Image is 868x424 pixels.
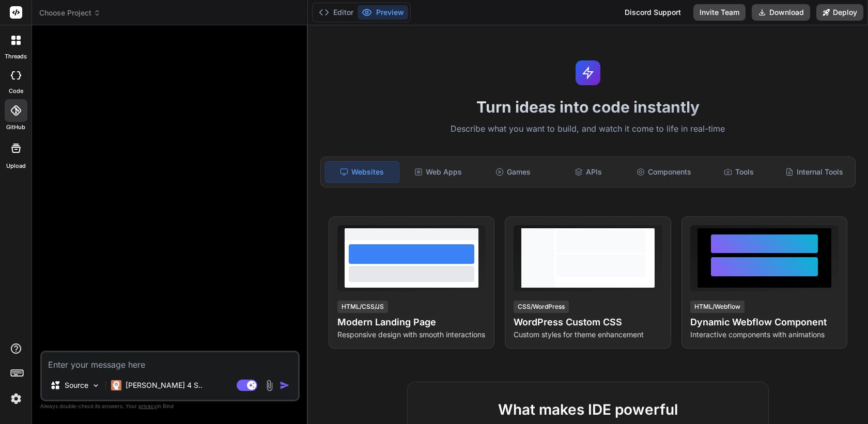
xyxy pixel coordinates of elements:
label: GitHub [6,123,25,132]
h1: Turn ideas into code instantly [314,98,862,116]
div: CSS/WordPress [514,301,569,313]
div: Websites [325,161,399,183]
img: icon [280,380,290,390]
p: Always double-check its answers. Your in Bind [40,401,300,411]
p: Custom styles for theme enhancement [514,329,662,340]
span: Choose Project [39,8,101,18]
div: Tools [703,161,776,183]
p: Interactive components with animations [690,329,839,340]
div: HTML/Webflow [690,301,745,313]
p: Describe what you want to build, and watch it come to life in real-time [314,122,862,136]
p: [PERSON_NAME] 4 S.. [126,380,203,390]
label: code [9,87,23,96]
img: Pick Models [91,381,100,390]
h4: Dynamic Webflow Component [690,315,839,329]
button: Deploy [816,4,863,21]
button: Download [752,4,810,21]
h2: What makes IDE powerful [424,399,752,420]
h4: WordPress Custom CSS [514,315,662,329]
button: Invite Team [693,4,746,21]
p: Source [65,380,88,390]
h4: Modern Landing Page [337,315,486,329]
div: Games [476,161,550,183]
p: Responsive design with smooth interactions [337,329,486,340]
button: Preview [358,5,408,20]
img: attachment [263,380,275,391]
div: Web Apps [401,161,475,183]
img: Claude 4 Sonnet [111,380,121,390]
button: Editor [315,5,358,20]
label: Upload [6,162,26,170]
img: settings [7,390,25,407]
div: Discord Support [618,4,687,21]
label: threads [5,52,27,61]
div: Internal Tools [778,161,851,183]
div: APIs [552,161,625,183]
div: HTML/CSS/JS [337,301,388,313]
div: Components [627,161,701,183]
span: privacy [138,403,157,409]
